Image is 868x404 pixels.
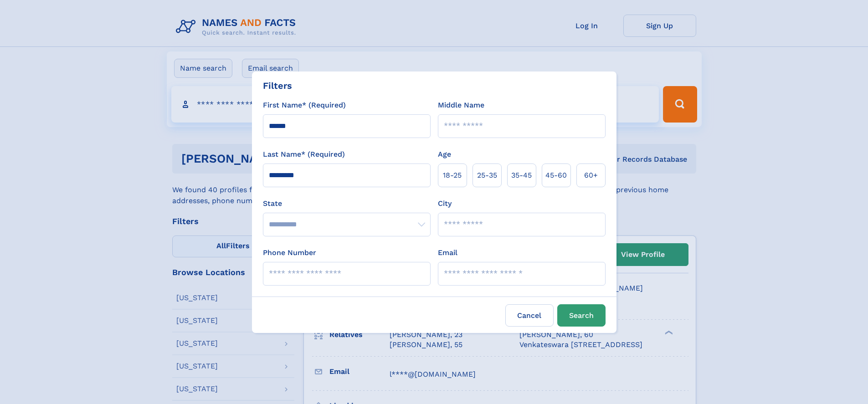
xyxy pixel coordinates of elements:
label: Last Name* (Required) [263,149,345,160]
span: 18‑25 [443,170,462,181]
span: 45‑60 [545,170,567,181]
div: Filters [263,79,292,92]
label: State [263,198,431,209]
span: 35‑45 [511,170,532,181]
span: 60+ [584,170,598,181]
label: First Name* (Required) [263,100,346,111]
button: Search [557,304,606,327]
label: Cancel [505,304,554,327]
label: Email [438,247,457,258]
label: Phone Number [263,247,316,258]
label: Age [438,149,451,160]
span: 25‑35 [477,170,497,181]
label: Middle Name [438,100,484,111]
label: City [438,198,452,209]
